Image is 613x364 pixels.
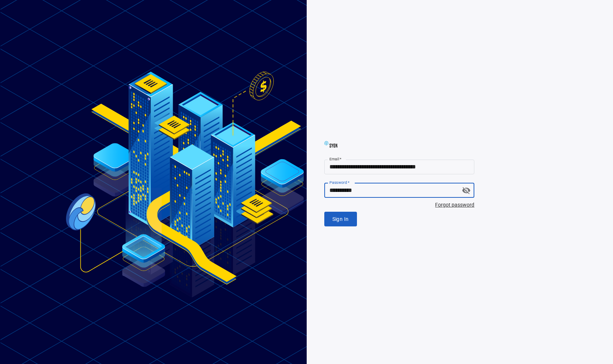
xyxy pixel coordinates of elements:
button: toggle password visibility [459,183,474,198]
button: Sign In [324,212,357,227]
img: updated-_k4QCCGx.png [324,138,337,151]
label: Email [329,156,342,162]
span: Sign In [332,215,349,224]
span: Forgot password [324,201,475,209]
label: Password [329,180,350,185]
